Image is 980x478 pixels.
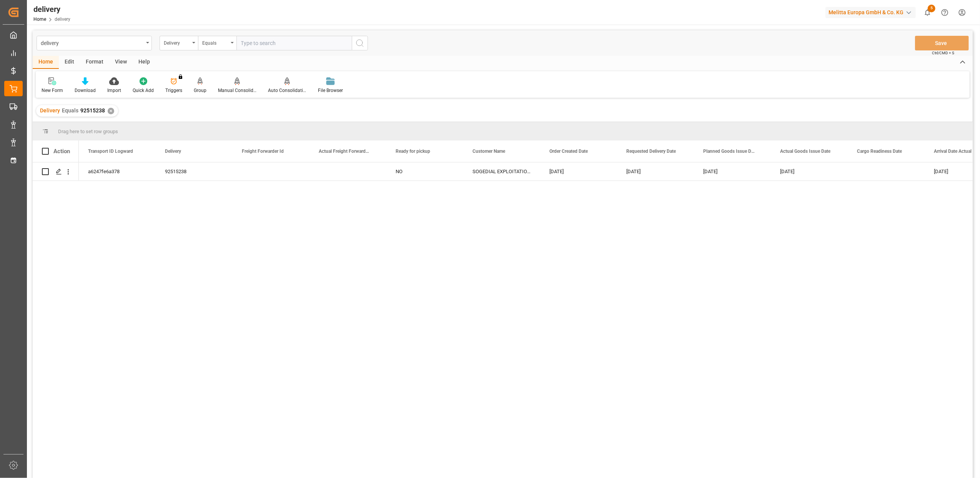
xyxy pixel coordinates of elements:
[62,107,78,114] span: Equals
[194,87,206,94] div: Group
[58,129,118,134] span: Drag here to set row groups
[928,5,935,12] span: 5
[80,107,105,114] span: 92515238
[268,87,306,94] div: Auto Consolidation
[107,87,121,94] div: Import
[41,38,143,47] div: delivery
[825,5,919,20] button: Melitta Europa GmbH & Co. KG
[164,38,190,47] div: Delivery
[156,162,233,181] div: 92515238
[42,87,63,94] div: New Form
[108,108,114,114] div: ✕
[319,149,370,154] span: Actual Freight Forwarder Id
[386,162,463,181] div: NO
[75,87,96,94] div: Download
[936,4,953,21] button: Help Center
[626,149,676,154] span: Requested Delivery Date
[352,36,368,50] button: search button
[703,149,755,154] span: Planned Goods Issue Date
[919,4,936,21] button: show 5 new notifications
[80,56,109,69] div: Format
[463,162,540,181] div: SOGEDIAL EXPLOITATION SAS
[160,36,198,50] button: open menu
[33,162,79,181] div: Press SPACE to select this row.
[540,162,617,181] div: [DATE]
[934,149,972,154] span: Arrival Date Actual
[79,162,156,181] div: a6247fe6a378
[218,87,256,94] div: Manual Consolidation
[33,3,70,15] div: delivery
[780,149,830,154] span: Actual Goods Issue Date
[617,162,694,181] div: [DATE]
[33,17,46,22] a: Home
[165,149,181,154] span: Delivery
[202,38,228,47] div: Equals
[825,7,916,18] div: Melitta Europa GmbH & Co. KG
[473,149,505,154] span: Customer Name
[37,36,152,50] button: open menu
[396,149,430,154] span: Ready for pickup
[198,36,236,50] button: open menu
[236,36,352,50] input: Type to search
[318,87,343,94] div: File Browser
[88,149,133,154] span: Transport ID Logward
[59,56,80,69] div: Edit
[915,36,969,50] button: Save
[694,162,771,181] div: [DATE]
[40,107,60,114] span: Delivery
[133,56,156,69] div: Help
[771,162,848,181] div: [DATE]
[242,149,284,154] span: Freight Forwarder Id
[857,149,902,154] span: Cargo Readiness Date
[53,148,70,155] div: Action
[133,87,154,94] div: Quick Add
[109,56,133,69] div: View
[33,56,59,69] div: Home
[932,50,954,56] span: Ctrl/CMD + S
[549,149,588,154] span: Order Created Date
